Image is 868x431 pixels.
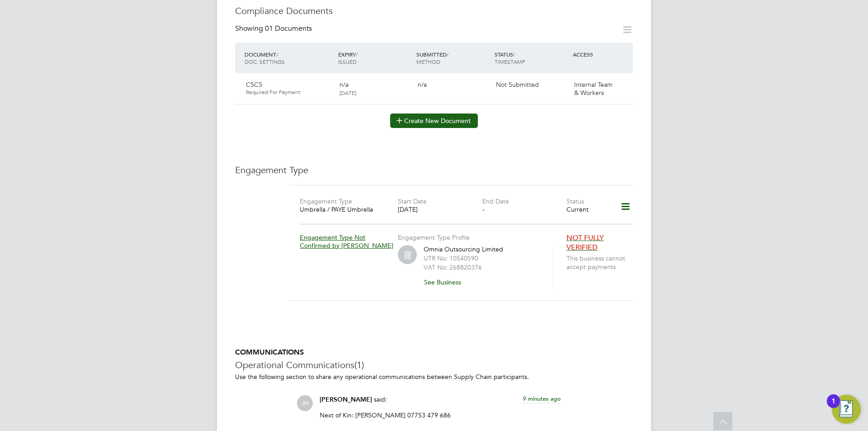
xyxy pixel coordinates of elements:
h3: Operational Communications [235,359,633,371]
span: / [447,51,448,58]
span: / [276,51,278,58]
span: TIMESTAMP [495,58,525,65]
div: DOCUMENT [242,46,336,70]
span: This business cannot accept payments [566,254,637,270]
div: - [482,205,566,213]
span: CSCS [246,81,262,89]
button: Create New Document [390,114,478,128]
h5: COMMUNICATIONS [235,348,633,357]
label: Status [566,197,584,205]
h3: Compliance Documents [235,5,633,17]
button: Open Resource Center, 1 new notification [832,395,861,424]
span: DOC. SETTINGS [245,58,285,65]
p: Next of Kin: [PERSON_NAME] 07753 479 686 [320,411,561,419]
span: / [356,51,358,58]
span: Internal Team & Workers [574,81,613,97]
span: ISSUED [338,58,357,65]
label: Engagement Type Profile [398,233,470,242]
p: Use the following section to share any operational communications between Supply Chain participants. [235,373,633,381]
span: NOT FULLY VERIFIED [566,233,604,252]
span: 01 Documents [265,24,312,33]
span: Required For Payment [246,89,332,96]
div: ACCESS [571,46,633,62]
span: [DATE] [340,89,356,96]
div: [DATE] [398,205,482,213]
span: Not Submitted [496,81,539,89]
div: Umbrella / PAYE Umbrella [300,205,384,213]
label: Start Date [398,197,427,205]
div: Showing [235,24,314,33]
span: said: [374,395,387,403]
span: Engagement Type Not Confirmed by [PERSON_NAME] [300,233,393,250]
span: METHOD [416,58,440,65]
div: STATUS [492,46,571,70]
label: VAT No: 268820376 [424,263,482,271]
span: / [513,51,515,58]
span: 9 minutes ago [523,395,561,403]
span: JH [297,395,313,411]
label: Engagement Type [300,197,352,205]
h3: Engagement Type [235,164,633,176]
span: (1) [354,359,364,371]
div: 1 [831,401,835,413]
label: UTR No: 10540590 [424,254,478,262]
span: n/a [418,81,427,89]
span: [PERSON_NAME] [320,396,372,403]
div: EXPIRY [336,46,414,70]
label: End Date [482,197,509,205]
span: n/a [340,81,349,89]
div: SUBMITTED [414,46,492,70]
div: Omnia Outsourcing Limited [424,245,541,289]
button: See Business [424,275,468,289]
div: Current [566,205,609,213]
